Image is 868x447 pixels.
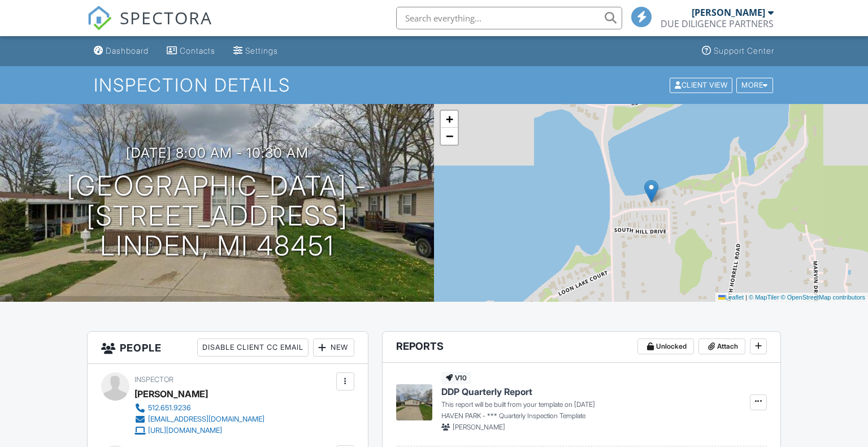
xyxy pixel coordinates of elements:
[106,46,149,55] div: Dashboard
[87,15,212,39] a: SPECTORA
[697,41,779,62] a: Support Center
[229,41,283,62] a: Settings
[148,403,191,413] div: 512.651.9236
[94,75,774,95] h1: Inspection Details
[745,294,747,301] span: |
[736,77,773,93] div: More
[669,80,735,89] a: Client View
[126,145,309,160] h3: [DATE] 8:00 am - 10:30 am
[718,294,744,301] a: Leaflet
[441,111,458,128] a: Zoom in
[644,180,658,203] img: Marker
[446,129,453,143] span: −
[446,112,453,126] span: +
[148,415,264,424] div: [EMAIL_ADDRESS][DOMAIN_NAME]
[180,46,215,55] div: Contacts
[661,18,774,29] div: DUE DILIGENCE PARTNERS
[692,7,765,18] div: [PERSON_NAME]
[441,128,458,145] a: Zoom out
[89,41,153,62] a: Dashboard
[134,414,264,425] a: [EMAIL_ADDRESS][DOMAIN_NAME]
[781,294,865,301] a: © OpenStreetMap contributors
[120,6,212,29] span: SPECTORA
[148,426,222,435] div: [URL][DOMAIN_NAME]
[87,6,112,31] img: The Best Home Inspection Software - Spectora
[134,375,173,384] span: Inspector
[88,332,368,364] h3: People
[714,46,774,55] div: Support Center
[245,46,278,55] div: Settings
[134,385,208,402] div: [PERSON_NAME]
[162,41,220,62] a: Contacts
[134,425,264,436] a: [URL][DOMAIN_NAME]
[18,171,416,261] h1: [GEOGRAPHIC_DATA] - [STREET_ADDRESS] Linden, MI 48451
[396,7,622,29] input: Search everything...
[749,294,779,301] a: © MapTiler
[670,77,732,93] div: Client View
[134,402,264,414] a: 512.651.9236
[197,338,309,357] div: Disable Client CC Email
[313,338,354,357] div: New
